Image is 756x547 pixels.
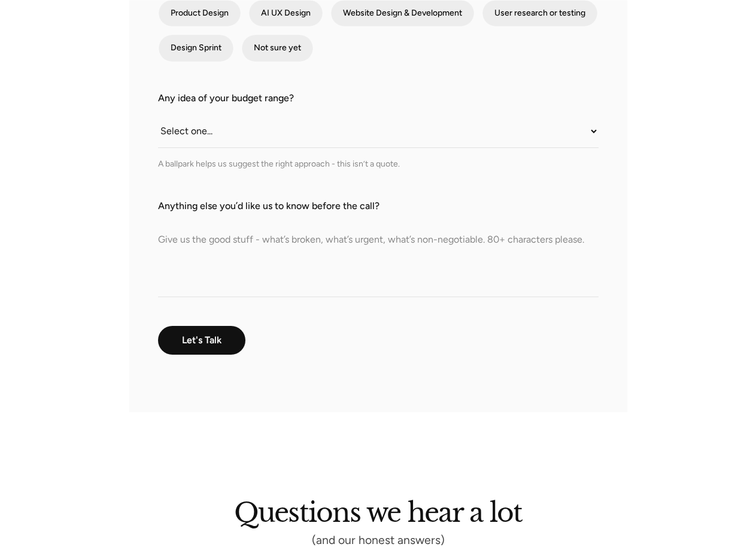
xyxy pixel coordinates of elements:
h2: Questions we hear a lot [234,503,523,530]
div: A ballpark helps us suggest the right approach - this isn’t a quote. [158,158,599,170]
div: (and our honest answers) [234,536,523,545]
input: Let's Talk [158,326,245,355]
label: Anything else you’d like us to know before the call? [158,199,599,213]
label: Any idea of your budget range? [158,91,599,105]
